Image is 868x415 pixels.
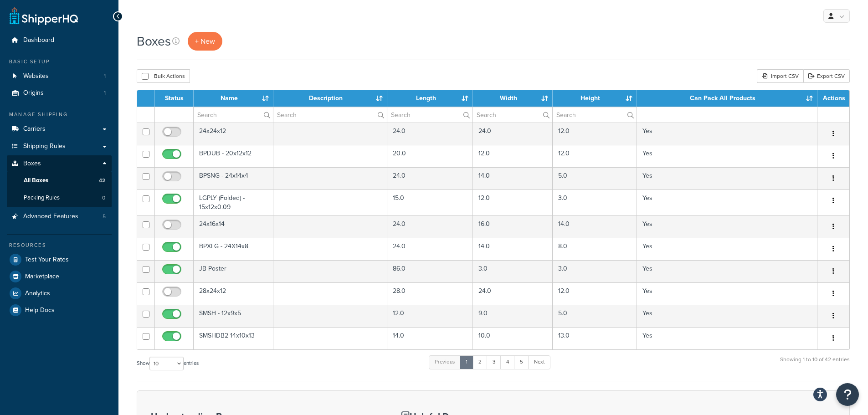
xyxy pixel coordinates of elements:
[553,123,637,145] td: 12.0
[473,145,553,167] td: 12.0
[194,305,273,327] td: SMSH - 12x9x5
[553,282,637,305] td: 12.0
[137,357,199,370] label: Show entries
[637,238,817,260] td: Yes
[273,90,388,107] th: Description : activate to sort column ascending
[387,260,473,282] td: 86.0
[7,138,112,155] li: Shipping Rules
[149,357,184,370] select: Showentries
[553,305,637,327] td: 5.0
[10,7,78,25] a: ShipperHQ Home
[194,238,273,260] td: BPXLG - 24X14x8
[553,145,637,167] td: 12.0
[7,155,112,207] li: Boxes
[102,194,105,202] span: 0
[473,167,553,190] td: 14.0
[387,305,473,327] td: 12.0
[553,327,637,349] td: 13.0
[23,72,49,80] span: Websites
[473,260,553,282] td: 3.0
[194,190,273,215] td: LGPLY (Folded) - 15x12x0.09
[23,143,66,150] span: Shipping Rules
[7,58,112,66] div: Basic Setup
[637,123,817,145] td: Yes
[7,121,112,138] a: Carriers
[387,215,473,238] td: 24.0
[637,90,817,107] th: Can Pack All Products : activate to sort column ascending
[637,167,817,190] td: Yes
[7,85,112,102] a: Origins 1
[194,90,273,107] th: Name : activate to sort column ascending
[473,327,553,349] td: 10.0
[473,215,553,238] td: 16.0
[195,36,215,46] span: + New
[194,107,273,123] input: Search
[473,238,553,260] td: 14.0
[803,69,850,83] a: Export CSV
[473,282,553,305] td: 24.0
[473,123,553,145] td: 24.0
[387,167,473,190] td: 24.0
[553,107,637,123] input: Search
[194,327,273,349] td: SMSHDB2 14x10x13
[7,190,112,206] li: Packing Rules
[387,90,473,107] th: Length : activate to sort column ascending
[387,145,473,167] td: 20.0
[7,268,112,285] a: Marketplace
[7,155,112,172] a: Boxes
[473,305,553,327] td: 9.0
[23,89,44,97] span: Origins
[553,215,637,238] td: 14.0
[24,194,60,202] span: Packing Rules
[7,85,112,102] li: Origins
[460,355,473,369] a: 1
[137,69,190,83] button: Bulk Actions
[25,290,50,297] span: Analytics
[473,107,552,123] input: Search
[23,36,54,44] span: Dashboard
[387,190,473,215] td: 15.0
[188,32,222,51] a: + New
[25,307,55,314] span: Help Docs
[637,145,817,167] td: Yes
[387,123,473,145] td: 24.0
[25,256,69,264] span: Test Your Rates
[780,354,850,374] div: Showing 1 to 10 of 42 entries
[7,302,112,318] li: Help Docs
[104,72,106,80] span: 1
[817,90,849,107] th: Actions
[194,145,273,167] td: BPDUB - 20x12x12
[23,160,41,168] span: Boxes
[7,285,112,302] li: Analytics
[104,89,106,97] span: 1
[387,238,473,260] td: 24.0
[637,190,817,215] td: Yes
[194,123,273,145] td: 24x24x12
[487,355,501,369] a: 3
[637,282,817,305] td: Yes
[637,260,817,282] td: Yes
[194,282,273,305] td: 28x24x12
[194,215,273,238] td: 24x16x14
[7,251,112,268] a: Test Your Rates
[103,213,106,220] span: 5
[7,241,112,249] div: Resources
[25,273,59,281] span: Marketplace
[387,282,473,305] td: 28.0
[155,90,194,107] th: Status
[637,215,817,238] td: Yes
[7,32,112,49] a: Dashboard
[7,68,112,85] li: Websites
[7,172,112,189] li: All Boxes
[7,190,112,206] a: Packing Rules 0
[500,355,515,369] a: 4
[387,107,473,123] input: Search
[473,355,488,369] a: 2
[553,238,637,260] td: 8.0
[553,260,637,282] td: 3.0
[194,167,273,190] td: BPSNG - 24x14x4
